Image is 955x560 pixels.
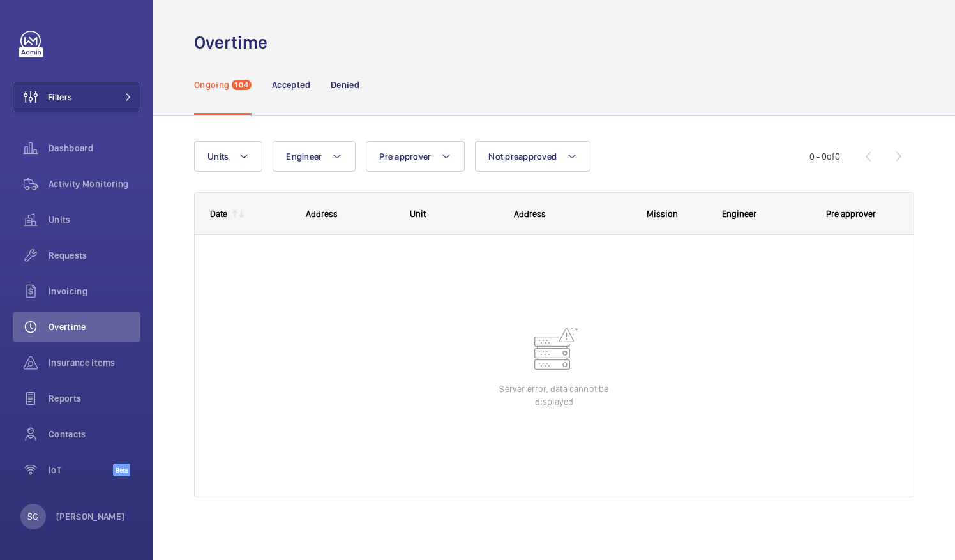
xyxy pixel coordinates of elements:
[410,209,426,219] span: Unit
[286,151,322,162] span: Engineer
[826,209,876,219] span: Pre approver
[49,142,140,155] span: Dashboard
[210,209,227,219] div: Date
[56,510,125,523] p: [PERSON_NAME]
[809,152,840,161] span: 0 - 0 0
[273,141,356,172] button: Engineer
[366,141,465,172] button: Pre approver
[49,285,140,298] span: Invoicing
[306,209,338,219] span: Address
[827,151,835,162] span: of
[49,321,140,333] span: Overtime
[194,31,275,54] h1: Overtime
[475,141,590,172] button: Not preapproved
[48,91,72,103] span: Filters
[49,356,140,369] span: Insurance items
[13,82,140,112] button: Filters
[49,428,140,441] span: Contacts
[647,209,678,219] span: Mission
[194,79,229,91] p: Ongoing
[194,141,262,172] button: Units
[49,213,140,226] span: Units
[49,178,140,190] span: Activity Monitoring
[232,80,252,90] span: 104
[722,209,756,219] span: Engineer
[331,79,359,91] p: Denied
[379,151,431,162] span: Pre approver
[207,151,229,162] span: Units
[488,151,557,162] span: Not preapproved
[514,209,546,219] span: Address
[49,464,113,476] span: IoT
[272,79,310,91] p: Accepted
[49,392,140,405] span: Reports
[27,510,38,523] p: SG
[49,249,140,262] span: Requests
[113,464,130,476] span: Beta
